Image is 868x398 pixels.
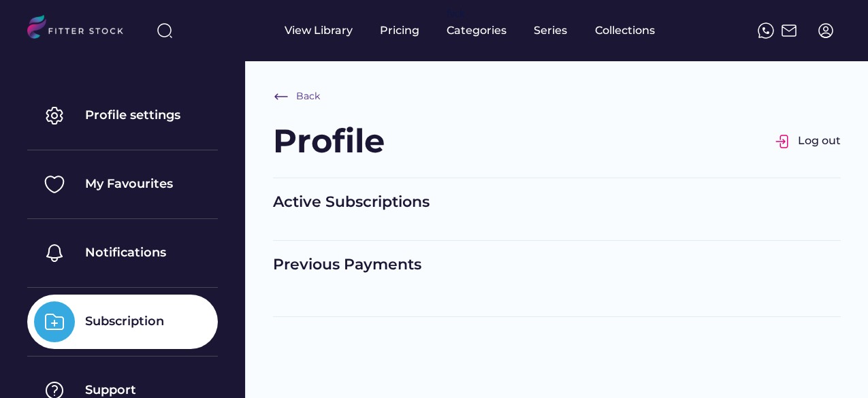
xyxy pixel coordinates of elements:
img: Frame%2051.svg [781,22,797,39]
div: fvck [447,7,464,20]
div: Profile settings [85,107,180,124]
img: Group%201000002325%20%288%29.svg [34,301,75,342]
div: Collections [595,23,655,38]
img: Group%201000002325.svg [34,95,75,136]
div: Series [534,23,568,38]
div: Subscription [85,313,164,330]
div: Previous Payments [273,254,841,276]
div: Profile [273,118,385,164]
img: Group%201000002325%20%284%29.svg [34,233,75,273]
div: My Favourites [85,176,173,193]
div: Notifications [85,244,166,261]
img: Group%201000002326.svg [775,133,791,150]
img: meteor-icons_whatsapp%20%281%29.svg [758,22,774,39]
div: View Library [285,23,353,38]
img: Frame%20%286%29.svg [273,88,289,105]
img: LOGO.svg [27,15,135,43]
img: profile-circle.svg [818,22,834,39]
div: Active Subscriptions [273,192,841,213]
div: Log out [798,133,841,148]
div: Pricing [380,23,419,38]
div: Categories [447,23,507,38]
img: Group%201000002325%20%282%29.svg [34,164,75,205]
img: search-normal%203.svg [157,22,173,39]
div: Back [296,90,320,103]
